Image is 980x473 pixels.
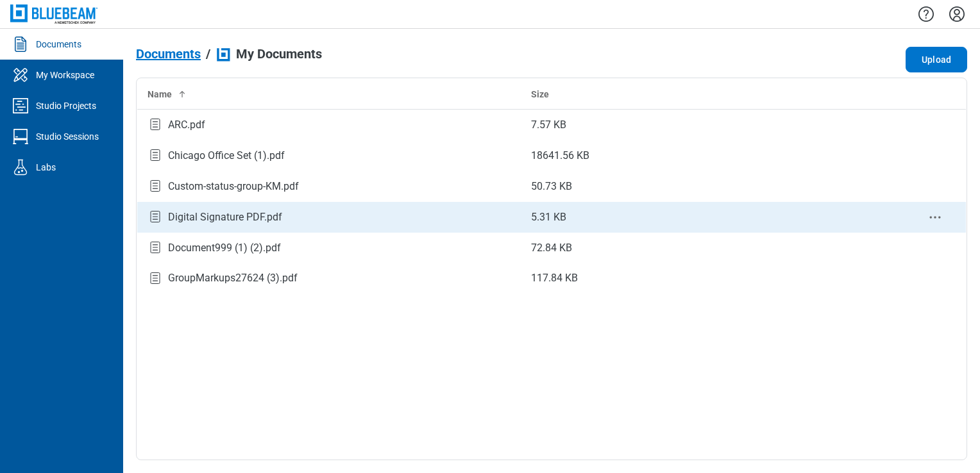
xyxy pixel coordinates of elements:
[947,3,967,25] button: Settings
[10,34,31,54] svg: Documents
[10,126,31,147] svg: Studio Sessions
[168,179,299,194] div: Custom-status-group-KM.pdf
[521,233,905,263] td: 72.84 KB
[206,47,210,61] div: /
[521,263,905,294] td: 117.84 KB
[531,88,895,101] div: Size
[168,240,281,256] div: Document999 (1) (2).pdf
[10,157,31,178] svg: Labs
[168,270,298,286] div: GroupMarkups27624 (3).pdf
[36,130,99,143] div: Studio Sessions
[136,47,201,61] span: Documents
[236,47,322,61] span: My Documents
[168,148,285,163] div: Chicago Office Set (1).pdf
[906,47,967,72] button: Upload
[521,140,905,171] td: 18641.56 KB
[927,210,943,225] button: context-menu
[168,117,205,133] div: ARC.pdf
[36,69,94,81] div: My Workspace
[36,161,56,174] div: Labs
[521,202,905,233] td: 5.31 KB
[10,95,31,116] svg: Studio Projects
[521,110,905,140] td: 7.57 KB
[137,78,967,294] table: bb-data-table
[168,210,282,225] div: Digital Signature PDF.pdf
[36,99,96,112] div: Studio Projects
[36,38,81,51] div: Documents
[521,171,905,202] td: 50.73 KB
[10,65,31,85] svg: My Workspace
[10,4,97,23] img: Bluebeam, Inc.
[148,88,511,101] div: Name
